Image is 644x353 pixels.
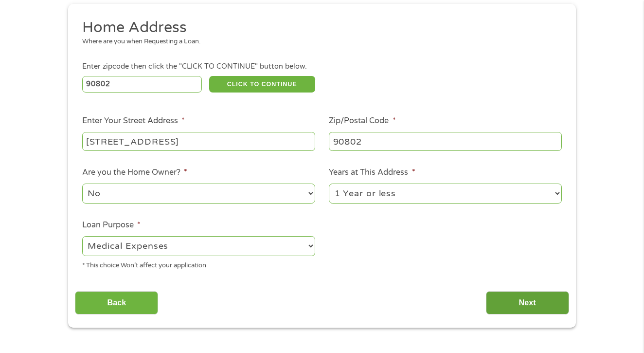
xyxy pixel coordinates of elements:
label: Years at This Address [329,167,415,178]
div: Enter zipcode then click the "CLICK TO CONTINUE" button below. [82,61,562,72]
input: Enter Zipcode (e.g 01510) [82,76,202,93]
input: Next [486,291,569,315]
input: 1 Main Street [82,132,315,150]
div: Where are you when Requesting a Loan. [82,37,555,47]
input: Back [75,291,158,315]
button: CLICK TO CONTINUE [209,76,315,93]
label: Enter Your Street Address [82,116,185,126]
label: Are you the Home Owner? [82,167,187,178]
div: * This choice Won’t affect your application [82,258,315,271]
label: Loan Purpose [82,220,141,230]
h2: Home Address [82,18,555,37]
label: Zip/Postal Code [329,116,395,126]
